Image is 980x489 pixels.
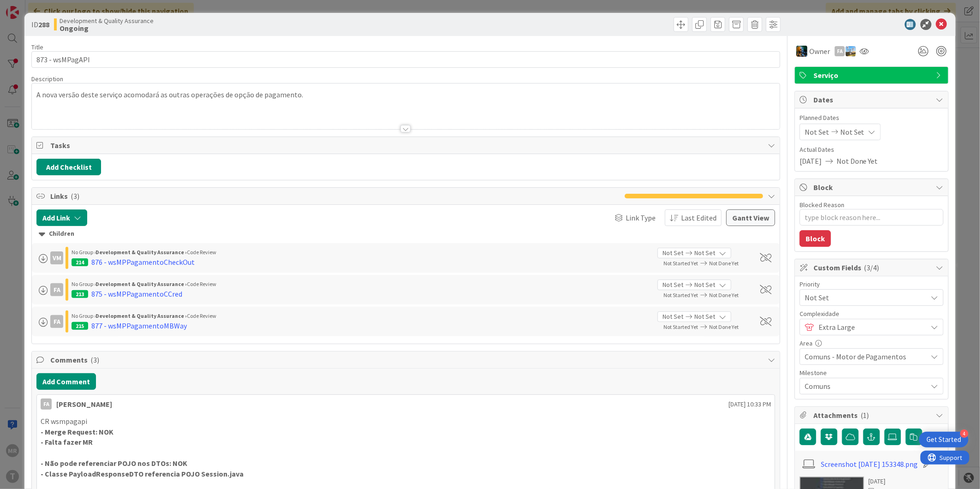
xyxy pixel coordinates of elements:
[800,201,844,209] label: Blocked Reason
[187,249,216,256] span: Code Review
[726,209,775,226] button: Gantt View
[800,145,944,155] span: Actual Dates
[665,209,722,226] button: Last Edited
[41,427,114,436] strong: - Merge Request: NOK
[31,43,43,51] label: Title
[813,410,932,421] span: Attachments
[60,24,154,32] b: Ongoing
[840,126,865,137] span: Not Set
[805,291,923,304] span: Not Set
[860,411,869,420] span: ( 1 )
[800,310,944,317] div: Complexidade
[694,280,715,290] span: Not Set
[663,292,698,298] span: Not Started Yet
[50,251,63,264] div: VM
[663,312,683,322] span: Not Set
[187,312,216,319] span: Code Review
[805,350,923,363] span: Comuns - Motor de Pagamentos
[50,140,763,151] span: Tasks
[36,209,87,226] button: Add Link
[694,312,715,322] span: Not Set
[626,212,656,223] span: Link Type
[72,280,96,287] span: No Group ›
[50,283,63,296] div: FA
[38,20,49,29] b: 288
[796,46,807,57] img: JC
[800,230,831,247] button: Block
[72,322,88,330] div: 215
[800,370,944,376] div: Milestone
[919,432,968,447] div: Open Get Started checklist, remaining modules: 4
[835,46,845,56] div: FA
[91,256,195,268] div: 876 - wsMPPagamentoCheckOut
[50,354,763,365] span: Comments
[36,373,96,390] button: Add Comment
[663,260,698,267] span: Not Started Yet
[41,437,93,447] strong: - Falta fazer MR
[19,1,42,12] span: Support
[96,280,187,287] b: Development & Quality Assurance ›
[90,355,99,364] span: ( 3 )
[709,292,739,298] span: Not Done Yet
[821,459,918,470] a: Screenshot [DATE] 153348.png
[41,399,52,410] div: FA
[96,249,187,256] b: Development & Quality Assurance ›
[31,51,780,68] input: type card name here...
[819,321,923,334] span: Extra Large
[663,248,683,258] span: Not Set
[39,229,773,239] div: Children
[809,46,830,57] span: Owner
[709,260,739,267] span: Not Done Yet
[72,290,88,298] div: 213
[663,323,698,330] span: Not Started Yet
[60,17,154,24] span: Development & Quality Assurance
[813,182,932,193] span: Block
[91,320,187,331] div: 877 - wsMPPagamentoMBWay
[813,262,932,273] span: Custom Fields
[50,191,620,202] span: Links
[36,159,101,175] button: Add Checklist
[71,191,79,201] span: ( 3 )
[805,126,829,137] span: Not Set
[800,281,944,287] div: Priority
[694,248,715,258] span: Not Set
[800,340,944,346] div: Area
[800,155,822,167] span: [DATE]
[926,435,961,444] div: Get Started
[96,312,187,319] b: Development & Quality Assurance ›
[681,212,717,223] span: Last Edited
[36,89,775,100] p: A nova versão deste serviço acomodará as outras operações de opção de pagamento.
[56,399,112,410] div: [PERSON_NAME]
[846,46,856,56] img: DG
[960,429,968,438] div: 4
[800,113,944,123] span: Planned Dates
[813,70,932,81] span: Serviço
[31,75,63,83] span: Description
[41,469,244,478] strong: - Classe PayloadResponseDTO referencia POJO Session.java
[709,323,739,330] span: Not Done Yet
[663,280,683,290] span: Not Set
[72,312,96,319] span: No Group ›
[813,94,932,105] span: Dates
[864,263,879,272] span: ( 3/4 )
[41,459,187,468] strong: - Não pode referenciar POJO nos DTOs: NOK
[72,258,88,266] div: 214
[72,249,96,256] span: No Group ›
[729,400,771,409] span: [DATE] 10:33 PM
[805,380,923,393] span: Comuns
[187,280,216,287] span: Code Review
[837,155,878,167] span: Not Done Yet
[41,416,771,427] p: CR wsmpagapi
[869,477,913,486] div: [DATE]
[91,288,182,299] div: 875 - wsMPPagamentoCCred
[31,19,49,30] span: ID
[50,315,63,328] div: FA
